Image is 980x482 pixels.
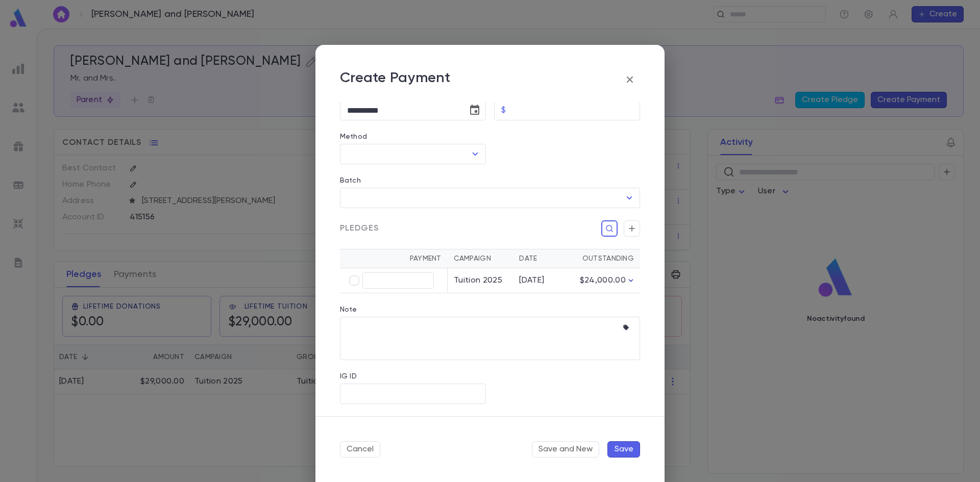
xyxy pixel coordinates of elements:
button: Save and New [532,441,599,458]
button: Save [607,441,640,458]
button: Open [468,147,482,161]
button: Open [622,191,636,205]
th: Outstanding [568,249,640,268]
span: Pledges [340,223,379,234]
td: $24,000.00 [568,268,640,293]
th: Date [513,249,568,268]
label: IG ID [340,372,357,380]
label: Note [340,306,357,314]
td: Tuition 2025 [448,268,513,293]
th: Campaign [448,249,513,268]
p: $ [501,105,506,115]
div: [DATE] [519,275,561,286]
th: Payment [340,249,448,268]
label: Batch [340,176,361,185]
button: Cancel [340,441,380,458]
label: Method [340,133,367,141]
p: Create Payment [340,69,450,90]
button: Choose date, selected date is Sep 1, 2025 [464,100,485,120]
